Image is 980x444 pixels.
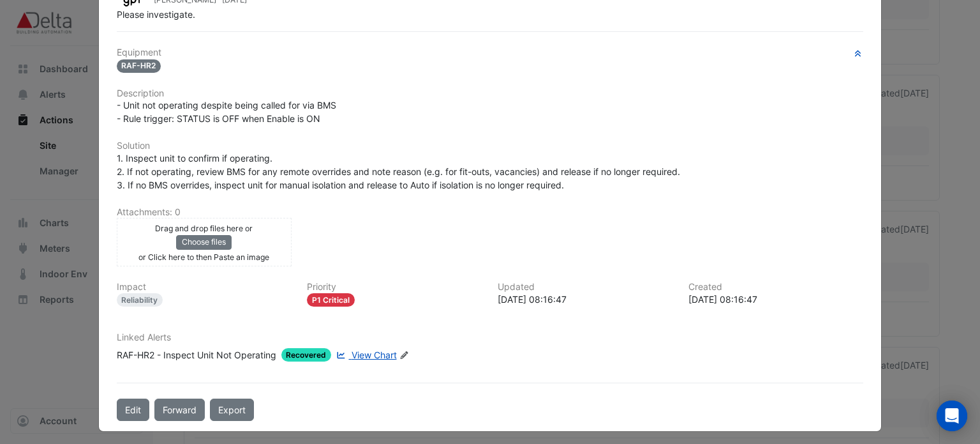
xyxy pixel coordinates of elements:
[307,282,482,293] h6: Priority
[117,100,336,124] span: - Unit not operating despite being called for via BMS - Rule trigger: STATUS is OFF when Enable i...
[281,348,332,362] span: Recovered
[210,399,254,421] a: Export
[498,282,673,293] h6: Updated
[154,399,205,421] button: Forward
[334,348,396,362] a: View Chart
[138,252,269,262] small: or Click here to then Paste an image
[937,401,967,431] div: Open Intercom Messenger
[399,351,409,360] fa-icon: Edit Linked Alerts
[352,349,397,360] span: View Chart
[688,293,864,306] div: [DATE] 08:16:47
[117,88,864,99] h6: Description
[117,399,149,421] button: Edit
[117,153,680,190] span: 1. Inspect unit to confirm if operating. 2. If not operating, review BMS for any remote overrides...
[155,224,253,233] small: Drag and drop files here or
[117,282,292,293] h6: Impact
[117,47,864,58] h6: Equipment
[117,348,276,362] div: RAF-HR2 - Inspect Unit Not Operating
[117,59,161,73] span: RAF-HR2
[117,141,864,151] h6: Solution
[688,282,864,293] h6: Created
[117,207,864,218] h6: Attachments: 0
[307,293,355,307] div: P1 Critical
[117,9,195,20] span: Please investigate.
[176,235,232,249] button: Choose files
[117,293,163,307] div: Reliability
[498,293,673,306] div: [DATE] 08:16:47
[117,332,864,343] h6: Linked Alerts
